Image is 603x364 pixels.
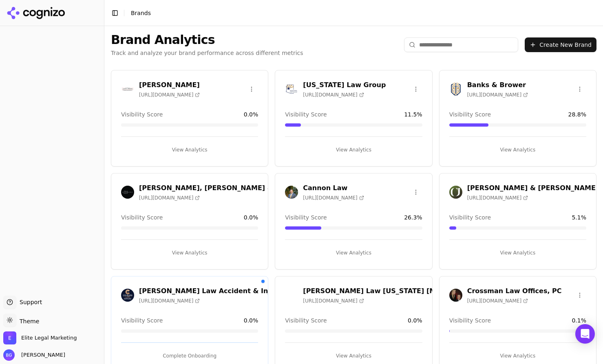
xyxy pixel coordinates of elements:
[449,289,462,302] img: Crossman Law Offices, PC
[449,246,586,259] button: View Analytics
[21,334,77,342] span: Elite Legal Marketing
[285,316,327,325] span: Visibility Score
[285,186,298,199] img: Cannon Law
[111,33,303,47] h1: Brand Analytics
[111,49,303,57] p: Track and analyze your brand performance across different metrics
[285,213,327,221] span: Visibility Score
[449,110,491,118] span: Visibility Score
[404,213,422,221] span: 26.3 %
[244,110,258,118] span: 0.0 %
[16,298,42,306] span: Support
[285,143,422,156] button: View Analytics
[121,316,163,325] span: Visibility Score
[121,110,163,118] span: Visibility Score
[568,110,586,118] span: 28.8 %
[449,186,462,199] img: Cohen & Jaffe
[467,195,528,201] span: [URL][DOMAIN_NAME]
[131,9,151,17] nav: breadcrumb
[244,213,258,221] span: 0.0 %
[121,246,258,259] button: View Analytics
[408,316,422,325] span: 0.0 %
[467,80,528,90] h3: Banks & Brower
[121,213,163,221] span: Visibility Score
[3,349,15,361] img: Brian Gomez
[139,92,200,98] span: [URL][DOMAIN_NAME]
[139,298,200,304] span: [URL][DOMAIN_NAME]
[449,349,586,362] button: View Analytics
[572,213,586,221] span: 5.1 %
[285,83,298,96] img: Arizona Law Group
[303,286,487,296] h3: [PERSON_NAME] Law [US_STATE] [MEDICAL_DATA]
[404,110,422,118] span: 11.5 %
[467,92,528,98] span: [URL][DOMAIN_NAME]
[303,80,386,90] h3: [US_STATE] Law Group
[467,183,599,193] h3: [PERSON_NAME] & [PERSON_NAME]
[285,246,422,259] button: View Analytics
[16,318,39,325] span: Theme
[525,37,596,52] button: Create New Brand
[139,286,315,296] h3: [PERSON_NAME] Law Accident & Injury Lawyers
[121,349,258,362] button: Complete Onboarding
[121,289,134,302] img: Colburn Law Accident & Injury Lawyers
[303,195,364,201] span: [URL][DOMAIN_NAME]
[575,324,595,344] div: Open Intercom Messenger
[285,349,422,362] button: View Analytics
[121,186,134,199] img: Bishop, Del Vecchio & Beeks Law Office
[18,351,65,359] span: [PERSON_NAME]
[303,298,364,304] span: [URL][DOMAIN_NAME]
[285,110,327,118] span: Visibility Score
[449,83,462,96] img: Banks & Brower
[121,83,134,96] img: Aaron Herbert
[449,213,491,221] span: Visibility Score
[121,143,258,156] button: View Analytics
[3,331,16,344] img: Elite Legal Marketing
[131,10,151,16] span: Brands
[3,349,65,361] button: Open user button
[572,316,586,325] span: 0.1 %
[139,80,200,90] h3: [PERSON_NAME]
[449,316,491,325] span: Visibility Score
[467,286,562,296] h3: Crossman Law Offices, PC
[244,316,258,325] span: 0.0 %
[303,92,364,98] span: [URL][DOMAIN_NAME]
[139,183,376,193] h3: [PERSON_NAME], [PERSON_NAME] & [PERSON_NAME] Law Office
[449,143,586,156] button: View Analytics
[3,331,77,344] button: Open organization switcher
[285,289,298,302] img: Colburn Law Washington Dog Bite
[303,183,364,193] h3: Cannon Law
[139,195,200,201] span: [URL][DOMAIN_NAME]
[467,298,528,304] span: [URL][DOMAIN_NAME]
